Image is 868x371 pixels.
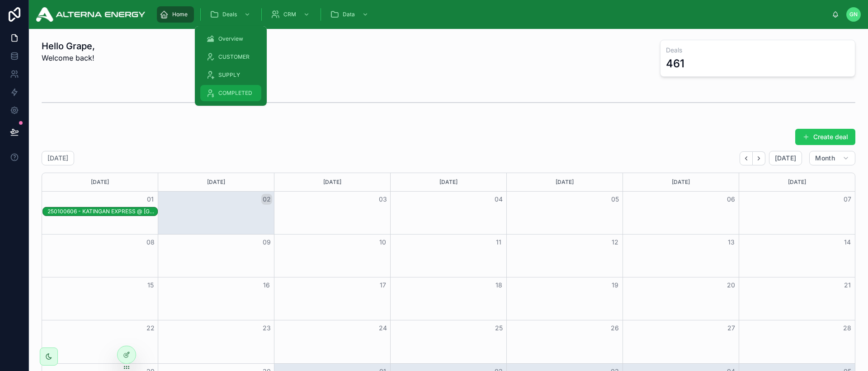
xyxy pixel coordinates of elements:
div: 250100606 - KATINGAN EXPRESS @ [GEOGRAPHIC_DATA], [GEOGRAPHIC_DATA] [47,208,157,215]
button: 12 [609,237,620,248]
a: Home [157,6,194,23]
button: 27 [726,323,736,333]
a: SUPPLY [200,67,261,83]
button: 18 [493,280,504,291]
h2: [DATE] [47,154,68,163]
button: 22 [145,323,156,333]
button: 10 [377,237,388,248]
button: 06 [726,194,736,205]
div: [DATE] [624,173,737,191]
a: COMPLETED [200,85,261,101]
button: 17 [377,280,388,291]
button: 26 [609,323,620,333]
h3: Deals [666,46,849,55]
button: 15 [145,280,156,291]
div: [DATE] [43,173,156,191]
span: CRM [283,11,296,18]
button: Back [740,151,753,165]
img: App logo [36,7,145,22]
a: Deals [207,6,255,23]
span: Data [343,11,355,18]
button: 25 [493,323,504,333]
button: 01 [145,194,156,205]
span: Deals [222,11,237,18]
button: 03 [377,194,388,205]
span: Month [815,154,835,162]
a: CUSTOMER [200,49,261,65]
button: 08 [145,237,156,248]
div: [DATE] [276,173,389,191]
div: [DATE] [508,173,621,191]
div: [DATE] [160,173,273,191]
button: 05 [609,194,620,205]
span: GN [849,11,858,18]
button: 20 [726,280,736,291]
button: 14 [842,237,853,248]
a: Data [327,6,373,23]
button: 11 [493,237,504,248]
a: CRM [268,6,314,23]
span: Welcome back! [42,52,95,63]
button: [DATE] [769,151,802,165]
button: 07 [842,194,853,205]
span: [DATE] [775,154,796,162]
span: Home [172,11,188,18]
button: Month [809,151,855,165]
button: 13 [726,237,736,248]
button: 28 [842,323,853,333]
button: 19 [609,280,620,291]
div: [DATE] [392,173,505,191]
button: 09 [261,237,272,248]
button: Create deal [795,129,855,145]
button: 24 [377,323,388,333]
button: 04 [493,194,504,205]
div: 250100606 - KATINGAN EXPRESS @ Singapore, Singapore [47,207,157,216]
button: 16 [261,280,272,291]
div: 461 [666,56,684,71]
span: COMPLETED [218,89,252,97]
button: 21 [842,280,853,291]
button: 02 [261,194,272,205]
button: 23 [261,323,272,333]
span: SUPPLY [218,71,240,79]
div: [DATE] [741,173,854,191]
span: CUSTOMER [218,53,250,61]
a: Overview [200,31,261,47]
span: Overview [218,35,243,42]
button: Next [753,151,765,165]
div: scrollable content [152,5,832,24]
h1: Hello Grape, [42,40,95,52]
